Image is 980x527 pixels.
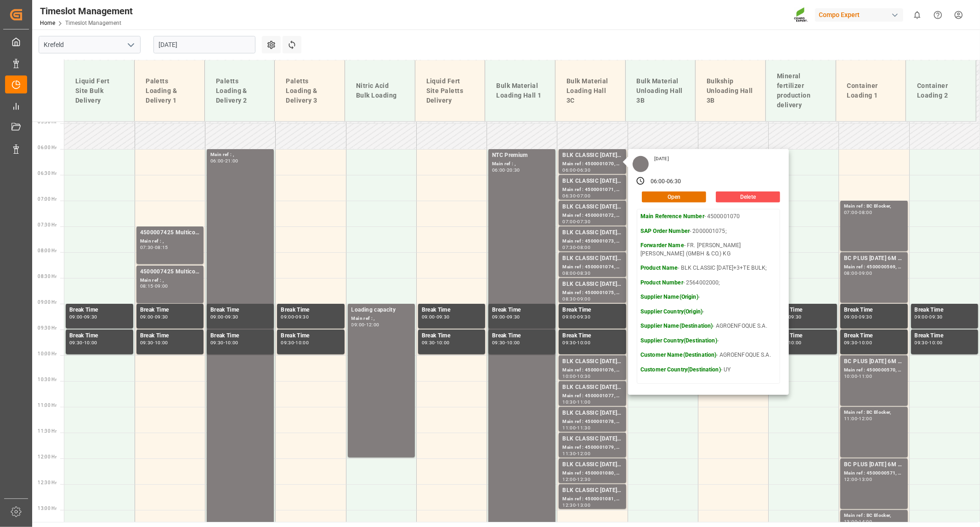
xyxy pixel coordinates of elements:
div: - [364,323,366,327]
div: 09:00 [422,315,435,319]
div: - [576,245,577,249]
div: Main ref : 4500001071, 2000001075; [562,186,622,194]
div: 09:30 [577,315,590,319]
strong: SAP Order Number [640,228,690,234]
span: 07:00 Hr [38,197,57,202]
div: Container Loading 2 [913,77,969,104]
div: - [294,315,295,319]
div: Break Time [562,331,622,341]
div: 09:30 [859,315,872,319]
div: - [576,400,577,404]
div: - [857,315,859,319]
div: - [576,503,577,507]
div: - [576,168,577,172]
div: 12:00 [844,477,857,481]
div: Break Time [210,306,270,315]
div: 09:30 [492,341,505,345]
div: 09:00 [281,315,294,319]
p: - [640,337,776,345]
div: Break Time [422,306,482,315]
div: - [857,341,859,345]
div: - [505,341,507,345]
div: 09:00 [562,315,576,319]
div: 09:00 [492,315,505,319]
div: 12:30 [562,503,576,507]
div: 09:30 [436,315,450,319]
div: Break Time [562,306,622,315]
div: Compo Expert [815,8,903,22]
strong: Forwarder Name [640,242,684,249]
p: - 2000001075; [640,227,776,236]
div: - [928,315,929,319]
div: - [928,341,929,345]
div: 09:00 [577,297,590,301]
div: Break Time [281,331,340,341]
div: Paletts Loading & Delivery 3 [282,73,337,109]
strong: Supplier Country(Origin) [640,308,702,315]
div: Main ref : , [492,160,552,168]
div: 07:30 [562,245,576,249]
div: 09:30 [140,341,153,345]
div: 06:30 [562,194,576,198]
div: - [576,271,577,275]
div: Main ref : 4500001072, 2000001075; [562,212,622,220]
div: - [576,341,577,345]
div: Container Loading 1 [844,77,899,104]
div: 11:00 [844,417,857,421]
strong: Product Number [640,279,683,286]
div: 12:00 [577,452,590,456]
div: 13:00 [844,520,857,524]
div: Break Time [140,331,200,341]
div: Main ref : 4500001081, 2000001075; [562,495,622,503]
div: 08:00 [562,271,576,275]
div: 13:00 [577,503,590,507]
div: Bulk Material Loading Hall 3C [563,73,618,109]
div: 13:00 [859,477,872,481]
div: BLK CLASSIC [DATE]+3+TE BULK; [562,409,622,418]
div: Break Time [844,331,904,341]
div: 09:00 [844,315,857,319]
div: 09:00 [210,315,224,319]
div: - [83,315,84,319]
div: Main ref : , [140,277,200,284]
div: BLK CLASSIC [DATE]+3+TE BULK; [562,151,622,160]
div: - [857,520,859,524]
div: - [294,341,295,345]
span: 13:00 Hr [38,506,57,511]
div: - [505,168,507,172]
div: Liquid Fert Site Paletts Delivery [423,73,478,109]
div: 09:30 [507,315,520,319]
div: Paletts Loading & Delivery 1 [142,73,197,109]
div: 09:30 [929,315,943,319]
div: BLK CLASSIC [DATE]+3+TE BULK; [562,177,622,186]
div: Main ref : 4500001080, 2000001075; [562,469,622,477]
div: Main ref : 4500001079, 2000001075; [562,444,622,452]
div: BC PLUS [DATE] 6M 25kg (x42) WW; [844,357,904,366]
span: 09:30 Hr [38,325,57,330]
div: Break Time [844,306,904,315]
div: Break Time [281,306,340,315]
p: - BLK CLASSIC [DATE]+3+TE BULK; [640,264,776,272]
div: Liquid Fert Site Bulk Delivery [72,73,127,109]
div: 10:30 [577,374,590,378]
div: 08:15 [155,245,168,249]
div: Main ref : 4500001077, 2000001075; [562,392,622,400]
div: Loading capacity [351,306,411,315]
span: 06:30 Hr [38,171,57,176]
div: 06:00 [562,168,576,172]
div: 4500007425 Multicote 4M [140,267,200,277]
img: Screenshot%202023-09-29%20at%2010.02.21.png_1712312052.png [794,7,809,23]
div: Break Time [492,306,552,315]
div: Break Time [915,331,974,341]
div: 10:00 [788,341,802,345]
div: Main ref : 4500000569, 2000000524; [844,263,904,271]
div: BLK CLASSIC [DATE]+3+TE BULK; [562,203,622,212]
div: 20:30 [507,168,520,172]
div: Main ref : 4500000571, 2000000524; [844,469,904,477]
div: 10:00 [507,341,520,345]
div: 07:00 [577,194,590,198]
div: 11:30 [577,426,590,430]
div: Main ref : BC Blocker, [844,512,904,520]
div: - [857,271,859,275]
span: 10:00 Hr [38,351,57,356]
